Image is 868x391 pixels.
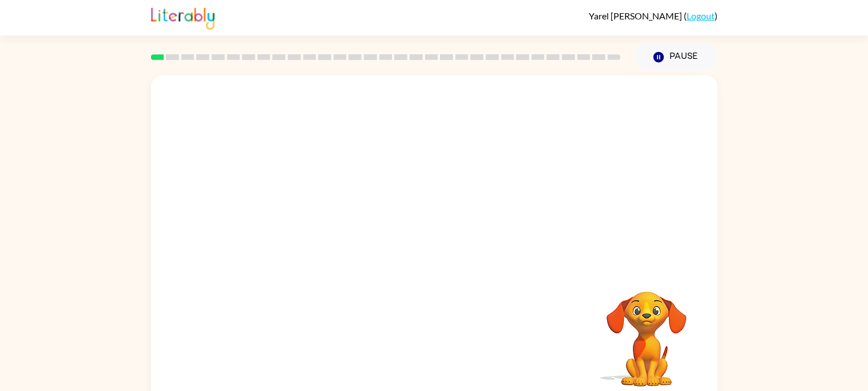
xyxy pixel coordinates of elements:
[151,5,215,30] img: Literably
[589,10,718,21] div: ( )
[687,10,715,21] a: Logout
[589,10,684,21] span: Yarel [PERSON_NAME]
[589,274,704,388] video: Your browser must support playing .mp4 files to use Literably. Please try using another browser.
[635,44,718,70] button: Pause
